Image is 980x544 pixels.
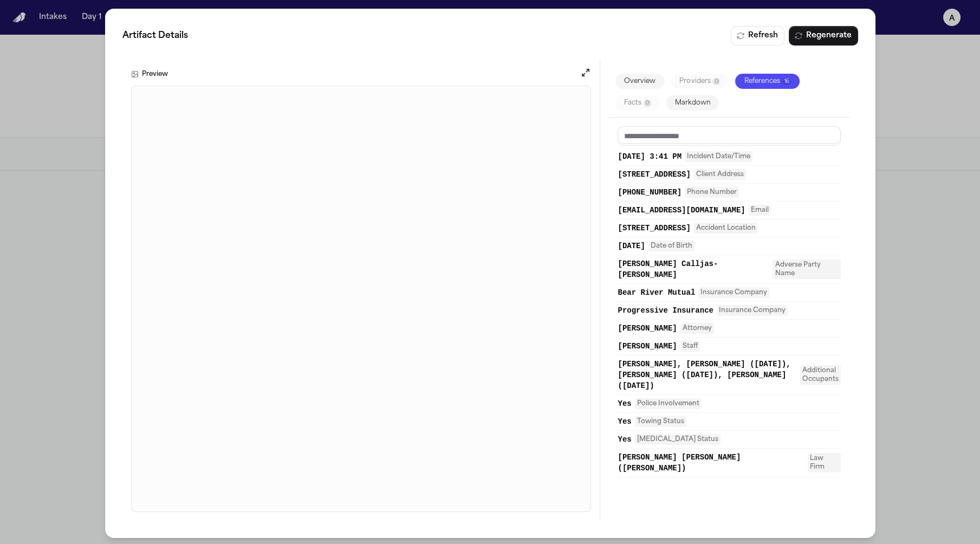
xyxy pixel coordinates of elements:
[618,434,631,445] span: Yes
[618,205,840,216] button: [EMAIL_ADDRESS][DOMAIN_NAME]Email
[618,241,840,251] button: [DATE]Date of Birth
[618,258,840,280] button: [PERSON_NAME] Calljas-[PERSON_NAME]Adverse Party Name
[788,26,858,46] button: Regenerate Digest
[685,187,739,198] span: Phone Number
[618,398,840,409] button: YesPolice Involvement
[618,258,769,280] span: [PERSON_NAME] Calljas-[PERSON_NAME]
[618,434,840,445] button: Yes[MEDICAL_DATA] Status
[618,323,840,334] button: [PERSON_NAME]Attorney
[618,359,840,391] button: [PERSON_NAME], [PERSON_NAME] ([DATE]), [PERSON_NAME] ([DATE]), [PERSON_NAME] ([DATE])Additional O...
[580,67,591,78] button: Open preview
[122,29,188,42] span: Artifact Details
[694,223,758,234] span: Accident Location
[618,151,840,162] button: [DATE] 3:41 PMIncident Date/Time
[580,67,591,81] button: Open preview
[685,151,752,162] span: Incident Date/Time
[615,74,664,89] button: Overview
[618,287,840,298] button: Bear River MutualInsurance Company
[671,74,729,89] button: Providers0
[618,151,682,162] span: [DATE] 3:41 PM
[618,169,690,180] span: [STREET_ADDRESS]
[618,452,804,474] span: [PERSON_NAME] [PERSON_NAME] ([PERSON_NAME])
[618,187,682,198] span: [PHONE_NUMBER]
[634,434,720,445] span: [MEDICAL_DATA] Status
[730,26,784,46] button: Refresh Digest
[808,453,840,472] span: Law Firm
[618,416,631,427] span: Yes
[618,241,645,251] span: [DATE]
[648,241,695,251] span: Date of Birth
[618,359,796,391] span: [PERSON_NAME], [PERSON_NAME] ([DATE]), [PERSON_NAME] ([DATE]), [PERSON_NAME] ([DATE])
[618,416,840,427] button: YesTowing Status
[618,341,840,352] button: [PERSON_NAME]Staff
[680,323,713,334] span: Attorney
[666,95,719,111] button: Markdown
[618,169,840,180] button: [STREET_ADDRESS]Client Address
[618,187,840,198] button: [PHONE_NUMBER]Phone Number
[773,260,840,279] span: Adverse Party Name
[800,365,840,385] span: Additional Occupants
[132,86,590,511] iframe: M. Poopybutt - Intake Summary - 9.4.25
[618,305,713,316] span: Progressive Insurance
[618,223,840,234] button: [STREET_ADDRESS]Accident Location
[618,341,677,352] span: [PERSON_NAME]
[717,305,788,316] span: Insurance Company
[618,287,695,298] span: Bear River Mutual
[634,416,686,427] span: Towing Status
[618,398,631,409] span: Yes
[680,341,699,352] span: Staff
[712,78,720,85] span: 0
[618,323,677,334] span: [PERSON_NAME]
[735,74,800,89] button: References16
[694,169,746,180] span: Client Address
[142,70,168,79] h3: Preview
[782,78,791,85] span: 16
[644,100,651,107] span: 0
[698,287,769,298] span: Insurance Company
[748,205,770,216] span: Email
[618,205,745,216] span: [EMAIL_ADDRESS][DOMAIN_NAME]
[618,305,840,316] button: Progressive InsuranceInsurance Company
[618,223,690,234] span: [STREET_ADDRESS]
[634,398,701,409] span: Police Involvement
[615,95,660,111] button: Facts0
[618,452,840,474] button: [PERSON_NAME] [PERSON_NAME] ([PERSON_NAME])Law Firm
